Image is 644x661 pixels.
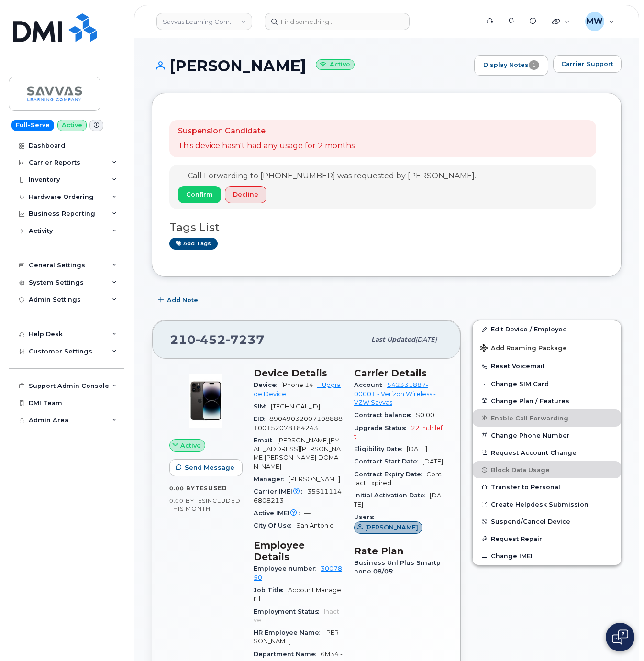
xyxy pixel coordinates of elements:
[169,497,206,504] span: 0.00 Bytes
[281,381,313,388] span: iPhone 14
[473,444,621,461] button: Request Account Change
[354,458,422,465] span: Contract Start Date
[254,522,296,529] span: City Of Use
[254,488,307,495] span: Carrier IMEI
[254,629,324,636] span: HR Employee Name
[152,57,469,74] h1: [PERSON_NAME]
[316,59,355,70] small: Active
[196,332,226,347] span: 452
[416,411,434,419] span: $0.00
[354,513,379,520] span: Users
[354,471,426,478] span: Contract Expiry Date
[473,338,621,357] button: Add Roaming Package
[226,332,265,347] span: 7237
[271,403,320,410] span: [TECHNICAL_ID]
[354,381,436,406] a: 542331887-00001 - Verizon Wireless - VZW Savvas
[178,141,355,152] p: This device hasn't had any usage for 2 months
[354,524,422,531] a: [PERSON_NAME]
[354,492,441,507] span: [DATE]
[208,485,227,492] span: used
[415,336,437,343] span: [DATE]
[529,60,539,70] span: 1
[254,509,304,517] span: Active IMEI
[254,415,343,431] span: 89049032007108888100152078184243
[473,375,621,392] button: Change SIM Card
[354,424,443,440] span: 22 mth left
[474,55,548,76] a: Display Notes1
[170,332,265,347] span: 210
[254,540,343,562] h3: Employee Details
[254,586,341,602] span: Account Manager II
[169,485,208,492] span: 0.00 Bytes
[473,496,621,513] a: Create Helpdesk Submission
[254,586,288,594] span: Job Title
[254,650,321,658] span: Department Name
[254,367,343,379] h3: Device Details
[178,126,355,137] p: Suspension Candidate
[354,471,442,486] span: Contract Expired
[553,55,622,73] button: Carrier Support
[296,522,334,529] span: San Antonio
[491,414,568,421] span: Enable Call Forwarding
[473,427,621,444] button: Change Phone Number
[354,492,430,499] span: Initial Activation Date
[371,336,415,343] span: Last updated
[561,59,613,68] span: Carrier Support
[473,409,621,427] button: Enable Call Forwarding
[254,488,342,504] span: 355111146808213
[180,441,201,450] span: Active
[354,545,443,557] h3: Rate Plan
[473,513,621,530] button: Suspend/Cancel Device
[354,411,416,419] span: Contract balance
[225,186,266,203] button: Decline
[169,497,241,513] span: included this month
[254,437,277,444] span: Email
[169,238,218,250] a: Add tags
[254,565,321,572] span: Employee number
[186,190,213,199] span: Confirm
[254,381,281,388] span: Device
[254,608,324,615] span: Employment Status
[304,509,311,517] span: —
[169,459,243,476] button: Send Message
[407,445,427,452] span: [DATE]
[480,344,567,353] span: Add Roaming Package
[177,372,234,430] img: image20231002-3703462-njx0qo.jpeg
[289,475,340,483] span: [PERSON_NAME]
[473,461,621,478] button: Block Data Usage
[152,291,206,308] button: Add Note
[188,171,476,180] span: Call Forwarding to [PHONE_NUMBER] was requested by [PERSON_NAME].
[473,357,621,375] button: Reset Voicemail
[354,559,441,575] span: Business Unl Plus Smartphone 08/05
[254,475,289,483] span: Manager
[185,463,234,472] span: Send Message
[473,392,621,409] button: Change Plan / Features
[354,424,411,431] span: Upgrade Status
[254,415,269,422] span: EID
[473,478,621,496] button: Transfer to Personal
[491,397,569,404] span: Change Plan / Features
[473,530,621,547] button: Request Repair
[233,190,258,199] span: Decline
[354,381,387,388] span: Account
[254,608,341,624] span: Inactive
[491,518,570,525] span: Suspend/Cancel Device
[473,547,621,564] button: Change IMEI
[254,437,341,470] span: [PERSON_NAME][EMAIL_ADDRESS][PERSON_NAME][PERSON_NAME][DOMAIN_NAME]
[354,367,443,379] h3: Carrier Details
[354,445,407,452] span: Eligibility Date
[612,629,628,645] img: Open chat
[167,296,198,305] span: Add Note
[254,403,271,410] span: SIM
[365,523,418,532] span: [PERSON_NAME]
[169,221,604,233] h3: Tags List
[254,381,341,397] a: + Upgrade Device
[473,320,621,338] a: Edit Device / Employee
[422,458,443,465] span: [DATE]
[254,565,342,581] a: 3007850
[178,186,221,203] button: Confirm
